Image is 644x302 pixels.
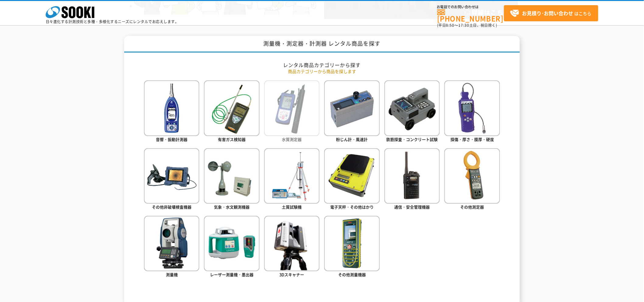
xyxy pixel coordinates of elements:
img: 音響・振動計測器 [144,80,199,136]
h1: 測量機・測定器・計測器 レンタル商品を探す [124,36,520,53]
img: 通信・安全管理機器 [384,148,440,204]
span: 17:30 [458,23,469,28]
a: お見積り･お問い合わせはこちら [504,5,598,21]
img: 鉄筋探査・コンクリート試験 [384,80,440,136]
strong: お見積り･お問い合わせ [522,9,573,17]
span: 粉じん計・風速計 [336,136,368,142]
img: 有害ガス検知器 [204,80,259,136]
img: その他非破壊検査機器 [144,148,199,204]
span: 水質測定器 [282,136,302,142]
span: その他測量機器 [338,272,366,277]
img: 電子天秤・その他はかり [324,148,380,204]
a: その他非破壊検査機器 [144,148,199,211]
span: 探傷・厚さ・膜厚・硬度 [450,136,494,142]
p: 商品カテゴリーから商品を探します [144,68,500,75]
img: 粉じん計・風速計 [324,80,380,136]
a: 粉じん計・風速計 [324,80,380,143]
span: 3Dスキャナー [280,272,304,277]
a: 電子天秤・その他はかり [324,148,380,211]
a: 3Dスキャナー [264,216,320,279]
a: 土質試験機 [264,148,320,211]
span: (平日 ～ 土日、祝日除く) [437,23,497,28]
a: 水質測定器 [264,80,320,143]
img: その他測定器 [444,148,500,204]
a: 通信・安全管理機器 [384,148,440,211]
img: レーザー測量機・墨出器 [204,216,259,271]
a: 測量機 [144,216,199,279]
a: 有害ガス検知器 [204,80,259,143]
img: 測量機 [144,216,199,271]
span: その他測定器 [460,204,484,210]
span: 音響・振動計測器 [156,136,187,142]
a: レーザー測量機・墨出器 [204,216,259,279]
span: 土質試験機 [282,204,302,210]
a: その他測量機器 [324,216,380,279]
span: 気象・水文観測機器 [214,204,250,210]
span: 通信・安全管理機器 [394,204,430,210]
span: お電話でのお問い合わせは [437,5,504,9]
span: 電子天秤・その他はかり [330,204,374,210]
a: [PHONE_NUMBER] [437,9,504,22]
a: 鉄筋探査・コンクリート試験 [384,80,440,143]
a: 気象・水文観測機器 [204,148,259,211]
img: 気象・水文観測機器 [204,148,259,204]
span: 測量機 [166,272,178,277]
p: 日々進化する計測技術と多種・多様化するニーズにレンタルでお応えします。 [46,20,179,23]
span: はこちら [510,9,592,18]
img: 3Dスキャナー [264,216,320,271]
span: 有害ガス検知器 [218,136,246,142]
a: 探傷・厚さ・膜厚・硬度 [444,80,500,143]
img: その他測量機器 [324,216,380,271]
h2: レンタル商品カテゴリーから探す [144,62,500,68]
span: 8:50 [446,23,455,28]
span: 鉄筋探査・コンクリート試験 [387,136,438,142]
span: レーザー測量機・墨出器 [210,272,254,277]
a: 音響・振動計測器 [144,80,199,143]
img: 土質試験機 [264,148,320,204]
span: その他非破壊検査機器 [152,204,191,210]
img: 水質測定器 [264,80,320,136]
a: その他測定器 [444,148,500,211]
img: 探傷・厚さ・膜厚・硬度 [444,80,500,136]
